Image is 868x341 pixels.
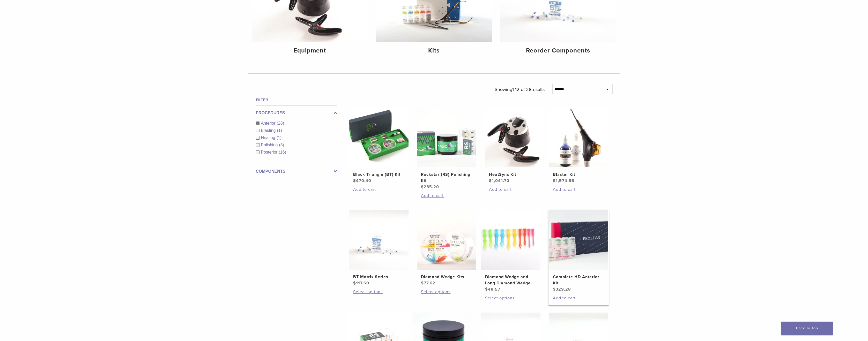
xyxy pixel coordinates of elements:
bdi: 48.57 [485,287,500,292]
h2: Rockstar (RS) Polishing Kit [421,171,472,184]
a: Add to cart: “Rockstar (RS) Polishing Kit” [421,193,472,199]
img: Black Triangle (BT) Kit [349,108,409,167]
span: (1) [277,128,282,133]
span: Anterior [261,121,277,125]
h2: Black Triangle (BT) Kit [353,171,404,178]
bdi: 470.40 [353,178,371,183]
h4: Filter [256,97,337,103]
span: $ [353,178,356,183]
h4: Equipment [256,46,364,55]
h2: Complete HD Anterior Kit [553,274,604,286]
h2: Blaster Kit [553,171,604,178]
span: $ [553,178,556,183]
img: Diamond Wedge and Long Diamond Wedge [481,210,540,270]
span: (16) [279,150,286,154]
a: Select options for “BT Matrix Series” [353,289,404,295]
span: (3) [279,143,284,147]
a: Add to cart: “Complete HD Anterior Kit” [553,295,604,301]
span: $ [489,178,492,183]
label: Procedures [256,110,337,116]
a: Add to cart: “HeatSync Kit” [489,186,540,193]
h4: Kits [380,46,488,55]
img: BT Matrix Series [349,210,409,270]
a: Diamond Wedge and Long Diamond WedgeDiamond Wedge and Long Diamond Wedge $48.57 [481,210,541,292]
span: (28) [277,121,284,125]
a: Back To Top [781,322,833,335]
bdi: 77.62 [421,281,435,286]
h4: Reorder Components [504,46,612,55]
a: Complete HD Anterior KitComplete HD Anterior Kit $329.28 [548,210,609,292]
span: (1) [277,135,282,140]
a: HeatSync KitHeatSync Kit $1,041.70 [485,108,545,184]
span: $ [421,281,424,286]
a: Select options for “Diamond Wedge Kits” [421,289,472,295]
img: Blaster Kit [549,108,608,167]
h2: Diamond Wedge Kits [421,274,472,280]
bdi: 1,574.66 [553,178,574,183]
a: Rockstar (RS) Polishing KitRockstar (RS) Polishing Kit $235.20 [417,108,477,190]
h2: HeatSync Kit [489,171,540,178]
h2: Diamond Wedge and Long Diamond Wedge [485,274,536,286]
bdi: 117.60 [353,281,369,286]
bdi: 1,041.70 [489,178,509,183]
a: Add to cart: “Blaster Kit” [553,186,604,193]
span: $ [553,287,556,292]
a: Diamond Wedge KitsDiamond Wedge Kits $77.62 [417,210,477,286]
label: Components [256,168,337,175]
span: Polishing [261,143,279,147]
img: Diamond Wedge Kits [417,210,476,270]
span: $ [485,287,488,292]
a: Black Triangle (BT) KitBlack Triangle (BT) Kit $470.40 [349,108,409,184]
span: Posterior [261,150,279,154]
a: Select options for “Diamond Wedge and Long Diamond Wedge” [485,295,536,301]
span: 1-12 of 28 [512,87,531,92]
a: Add to cart: “Black Triangle (BT) Kit” [353,186,404,193]
span: $ [421,184,424,190]
span: Heating [261,135,277,140]
span: $ [353,281,356,286]
p: Showing results [495,84,545,95]
a: BT Matrix SeriesBT Matrix Series $117.60 [349,210,409,286]
bdi: 235.20 [421,184,439,190]
img: HeatSync Kit [485,108,544,167]
span: Blasting [261,128,277,133]
bdi: 329.28 [553,287,571,292]
img: Complete HD Anterior Kit [549,210,608,270]
img: Rockstar (RS) Polishing Kit [417,108,476,167]
a: Blaster KitBlaster Kit $1,574.66 [548,108,609,184]
h2: BT Matrix Series [353,274,404,280]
